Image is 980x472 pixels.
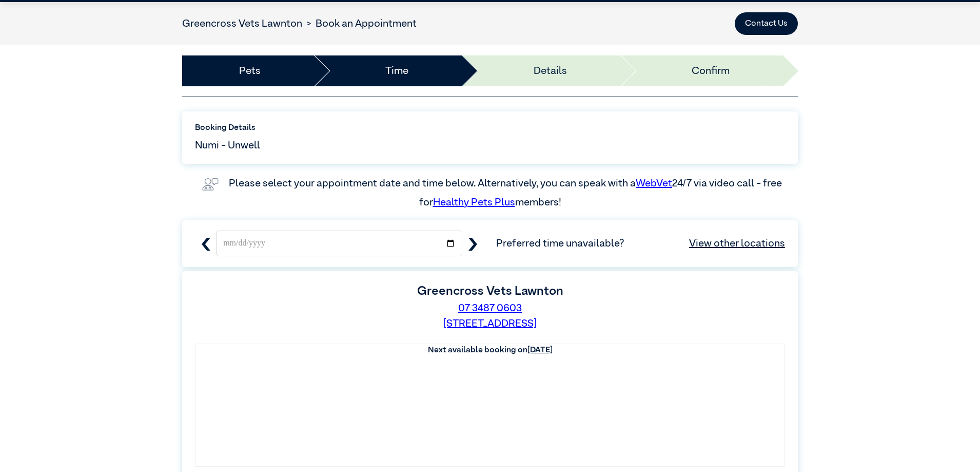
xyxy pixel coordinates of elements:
a: Greencross Vets Lawnton [182,18,302,29]
label: Booking Details [195,122,785,134]
a: Pets [239,63,261,79]
a: WebVet [636,178,672,188]
a: Time [385,63,408,79]
u: [DATE] [527,346,553,354]
label: Please select your appointment date and time below. Alternatively, you can speak with a 24/7 via ... [229,178,784,207]
th: Next available booking on [195,344,785,356]
li: Book an Appointment [302,16,417,31]
a: 07 3487 0603 [458,303,522,313]
button: Contact Us [735,12,798,35]
span: Numi - Unwell [195,138,260,153]
a: View other locations [689,236,785,251]
span: Preferred time unavailable? [496,236,785,251]
a: [STREET_ADDRESS] [443,318,537,329]
a: Healthy Pets Plus [433,197,515,207]
label: Greencross Vets Lawnton [417,285,563,297]
img: vet [198,174,223,195]
nav: breadcrumb [182,16,417,31]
